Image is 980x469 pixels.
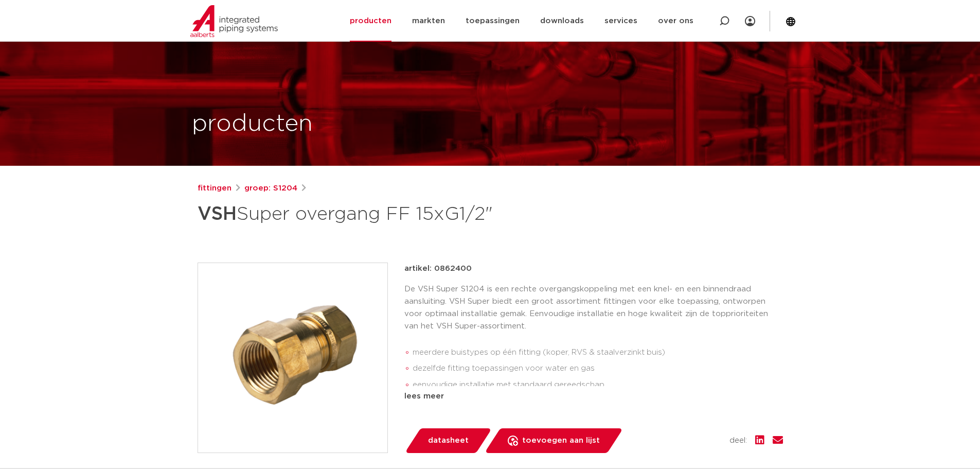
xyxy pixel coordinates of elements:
[244,182,297,195] a: groep: S1204
[428,432,469,449] span: datasheet
[413,360,783,377] li: dezelfde fitting toepassingen voor water en gas
[413,344,783,361] li: meerdere buistypes op één fitting (koper, RVS & staalverzinkt buis)
[198,199,584,230] h1: Super overgang FF 15xG1/2"
[729,435,747,447] span: deel:
[192,108,313,141] h1: producten
[198,182,231,195] a: fittingen
[413,377,783,393] li: eenvoudige installatie met standaard gereedschap
[404,263,472,275] p: artikel: 0862400
[522,432,600,449] span: toevoegen aan lijst
[404,428,492,453] a: datasheet
[198,205,237,223] strong: VSH
[404,283,783,333] p: De VSH Super S1204 is een rechte overgangskoppeling met een knel- en een binnendraad aansluiting....
[198,263,387,453] img: Product Image for VSH Super overgang FF 15xG1/2"
[404,390,783,403] div: lees meer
